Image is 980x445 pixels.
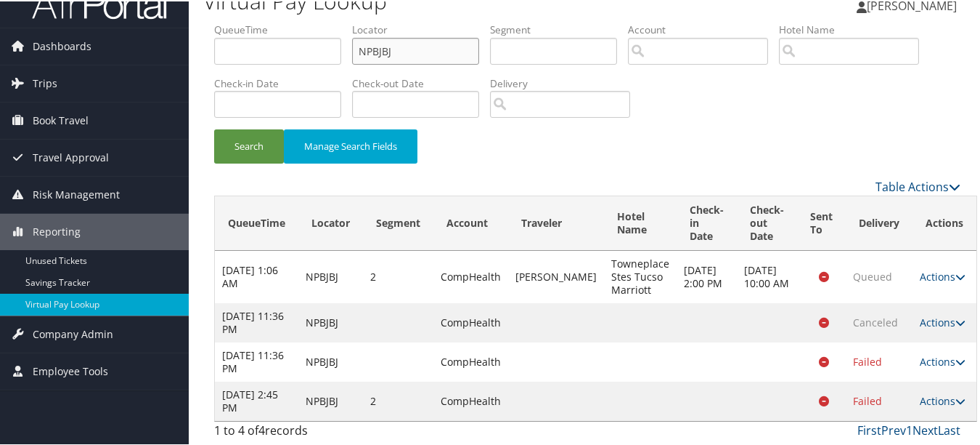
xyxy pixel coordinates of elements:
[215,302,298,341] td: [DATE] 11:36 PM
[363,249,433,302] td: 2
[33,352,108,388] span: Employee Tools
[920,353,965,367] a: Actions
[857,421,881,437] a: First
[298,341,363,380] td: NPBJBJ
[33,315,113,351] span: Company Admin
[298,302,363,341] td: NPBJBJ
[737,195,797,249] th: Check-out Date: activate to sort column ascending
[363,380,433,420] td: 2
[33,27,91,63] span: Dashboards
[920,393,965,406] a: Actions
[352,21,490,36] label: Locator
[33,175,120,212] span: Risk Management
[508,249,604,302] td: [PERSON_NAME]
[33,101,89,137] span: Book Travel
[677,249,737,302] td: [DATE] 2:00 PM
[33,212,81,249] span: Reporting
[920,314,965,328] a: Actions
[215,195,298,249] th: QueueTime: activate to sort column ascending
[853,314,898,328] span: Canceled
[258,421,265,437] span: 4
[33,64,57,100] span: Trips
[906,421,912,437] a: 1
[846,195,912,249] th: Delivery: activate to sort column ascending
[912,195,976,249] th: Actions
[433,195,508,249] th: Account: activate to sort column ascending
[298,195,363,249] th: Locator: activate to sort column ascending
[352,75,490,89] label: Check-out Date
[298,249,363,302] td: NPBJBJ
[214,21,352,36] label: QueueTime
[853,393,882,406] span: Failed
[490,75,641,89] label: Delivery
[214,420,385,445] div: 1 to 4 of records
[214,75,352,89] label: Check-in Date
[737,249,797,302] td: [DATE] 10:00 AM
[363,195,433,249] th: Segment: activate to sort column ascending
[33,138,109,175] span: Travel Approval
[604,195,677,249] th: Hotel Name: activate to sort column descending
[215,380,298,420] td: [DATE] 2:45 PM
[920,268,965,282] a: Actions
[490,21,628,36] label: Segment
[853,353,882,367] span: Failed
[284,128,417,162] button: Manage Search Fields
[508,195,604,249] th: Traveler: activate to sort column ascending
[912,421,938,437] a: Next
[853,268,892,282] span: Queued
[875,177,960,193] a: Table Actions
[215,341,298,380] td: [DATE] 11:36 PM
[433,249,508,302] td: CompHealth
[628,21,779,36] label: Account
[677,195,737,249] th: Check-in Date: activate to sort column ascending
[298,380,363,420] td: NPBJBJ
[214,128,284,162] button: Search
[938,421,960,437] a: Last
[797,195,846,249] th: Sent To: activate to sort column ascending
[604,249,677,302] td: Towneplace Stes Tucso Marriott
[881,421,906,437] a: Prev
[433,302,508,341] td: CompHealth
[215,249,298,302] td: [DATE] 1:06 AM
[779,21,930,36] label: Hotel Name
[433,341,508,380] td: CompHealth
[433,380,508,420] td: CompHealth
